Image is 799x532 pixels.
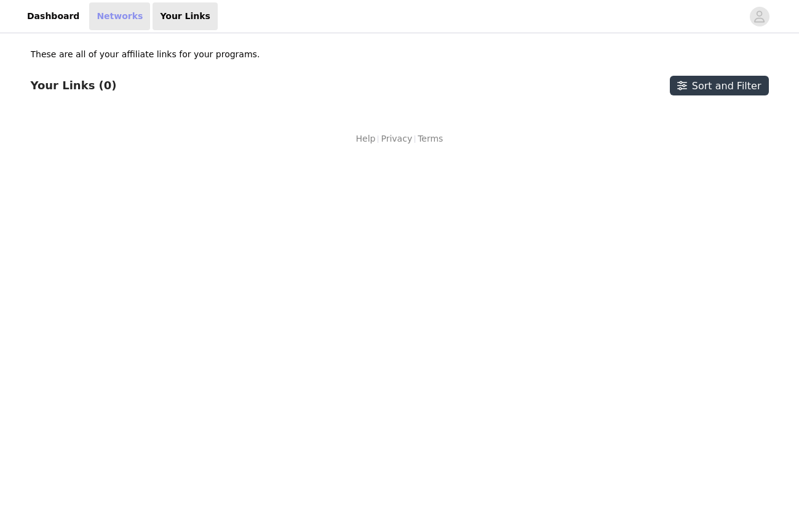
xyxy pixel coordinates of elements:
p: These are all of your affiliate links for your programs. [31,48,260,61]
h3: Your Links (0) [31,79,117,92]
a: Your Links [153,2,218,30]
div: avatar [753,7,765,26]
a: Privacy [381,132,412,145]
button: Sort and Filter [670,76,769,95]
a: Help [356,132,376,145]
a: Dashboard [20,2,87,30]
a: Networks [89,2,150,30]
a: Terms [418,132,443,145]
